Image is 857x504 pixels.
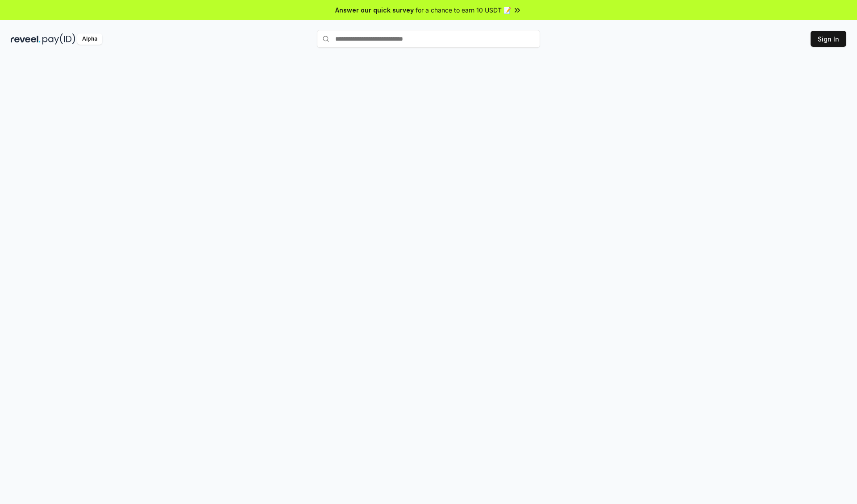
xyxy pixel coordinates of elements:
img: pay_id [42,33,75,45]
button: Sign In [811,31,846,47]
img: reveel_dark [11,33,41,45]
span: Answer our quick survey [335,5,414,15]
div: Alpha [77,33,102,45]
span: for a chance to earn 10 USDT 📝 [416,5,511,15]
